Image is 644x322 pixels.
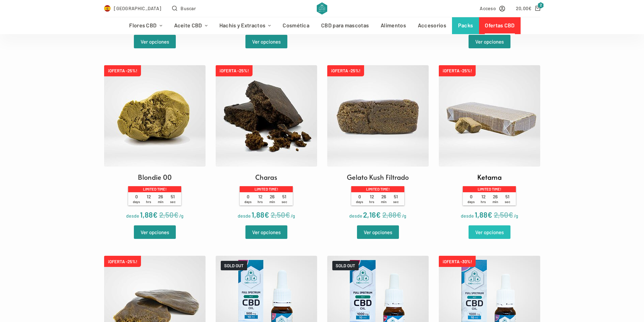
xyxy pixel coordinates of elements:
[179,213,184,219] span: /g
[393,200,399,204] span: sec
[245,225,287,239] a: Elige las opciones para “Charas”
[490,194,502,204] span: 26
[439,256,476,267] span: ¡OFERTA -30%!
[271,210,290,219] bdi: 2,50
[252,210,269,219] bdi: 1,88
[128,186,181,192] p: Limited time!
[242,194,254,204] span: 0
[347,172,409,182] h2: Gelato Kush Filtrado
[357,225,399,239] a: Elige las opciones para “Gelato Kush Filtrado”
[402,213,406,219] span: /g
[266,194,279,204] span: 26
[469,35,510,48] a: Elige las opciones para “Banana Zkittlez Ice”
[167,194,179,204] span: 51
[375,17,412,34] a: Alimentos
[174,210,178,219] span: €
[376,210,381,219] span: €
[146,200,151,204] span: hrs
[216,65,317,221] a: ¡OFERTA -25%! Charas Limited time! 0days 12hrs 26min 51sec desde 1,88€/g
[397,210,401,219] span: €
[269,200,275,204] span: min
[254,194,266,204] span: 12
[170,200,175,204] span: sec
[528,5,531,11] span: €
[104,256,141,267] span: ¡OFERTA -25%!
[282,200,287,204] span: sec
[508,210,513,219] span: €
[240,186,292,192] p: Limited time!
[134,35,176,48] a: Elige las opciones para “Obi-Wan”
[505,200,510,204] span: sec
[366,194,378,204] span: 12
[130,194,143,204] span: 0
[439,65,476,76] span: ¡OFERTA -25%!
[363,210,381,219] bdi: 2,16
[155,194,167,204] span: 26
[479,17,521,34] a: Ofertas CBD
[480,4,505,12] a: Acceso
[514,213,518,219] span: /g
[277,17,315,34] a: Cosmética
[104,4,162,12] a: Select Country
[134,225,176,239] a: Elige las opciones para “Blondie 00”
[538,2,544,8] span: 2
[501,194,514,204] span: 51
[140,210,158,219] bdi: 1,88
[123,17,168,34] a: Flores CBD
[172,4,196,12] button: Abrir formulario de búsqueda
[104,65,206,221] a: ¡OFERTA -25%! Blondie 00 Limited time! 0days 12hrs 26min 51sec desde 1,88€/g
[349,213,362,219] span: desde
[317,2,327,15] img: CBD Alchemy
[168,17,213,34] a: Aceite CBD
[123,17,521,34] nav: Menú de cabecera
[114,4,161,12] span: [GEOGRAPHIC_DATA]
[354,194,366,204] span: 0
[238,213,251,219] span: desde
[369,200,374,204] span: hrs
[493,200,498,204] span: min
[332,261,359,270] span: SOLD OUT
[516,4,540,12] a: Carro de compra
[244,200,252,204] span: days
[452,17,479,34] a: Packs
[477,194,490,204] span: 12
[356,200,363,204] span: days
[477,172,502,182] h2: Ketama
[516,5,532,11] bdi: 20,00
[469,225,510,239] a: Elige las opciones para “Ketama”
[480,4,496,12] span: Acceso
[351,186,404,192] p: Limited time!
[104,5,111,12] img: ES Flag
[465,194,477,204] span: 0
[104,65,141,76] span: ¡OFERTA -25%!
[291,213,295,219] span: /g
[468,200,475,204] span: days
[216,65,253,76] span: ¡OFERTA -25%!
[327,65,364,76] span: ¡OFERTA -25%!
[221,261,247,270] span: SOLD OUT
[133,200,140,204] span: days
[258,200,263,204] span: hrs
[245,35,287,48] a: Elige las opciones para “Amnesia”
[327,65,429,221] a: ¡OFERTA -25%! Gelato Kush Filtrado Limited time! 0days 12hrs 26min 51sec desde 2,16€/g
[461,213,474,219] span: desde
[378,194,390,204] span: 26
[126,213,139,219] span: desde
[255,172,277,182] h2: Charas
[390,194,402,204] span: 51
[278,194,290,204] span: 51
[153,210,158,219] span: €
[463,186,516,192] p: Limited time!
[487,210,492,219] span: €
[138,172,172,182] h2: Blondie 00
[143,194,155,204] span: 12
[382,210,401,219] bdi: 2,88
[213,17,277,34] a: Hachís y Extractos
[439,65,540,221] a: ¡OFERTA -25%! Ketama Limited time! 0days 12hrs 26min 51sec desde 1,88€/g
[264,210,269,219] span: €
[181,4,196,12] span: Buscar
[494,210,513,219] bdi: 2,50
[475,210,492,219] bdi: 1,88
[315,17,375,34] a: CBD para mascotas
[481,200,486,204] span: hrs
